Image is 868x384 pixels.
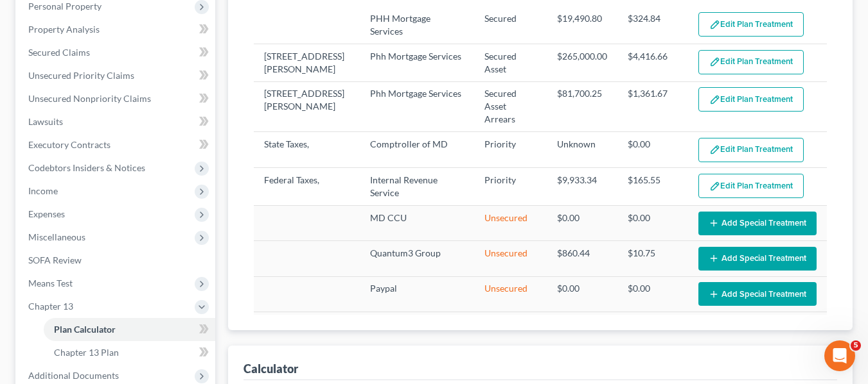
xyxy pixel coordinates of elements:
span: Additional Documents [28,370,119,381]
td: [STREET_ADDRESS][PERSON_NAME] [254,81,360,131]
span: Unsecured Priority Claims [28,70,134,81]
td: Ashley Funding [360,312,474,347]
td: $81,700.25 [547,81,617,131]
button: Add Special Treatment [698,212,817,235]
button: Add Special Treatment [698,282,817,306]
a: Plan Calculator [44,318,215,341]
span: Chapter 13 Plan [54,347,119,358]
td: State Taxes, [254,132,360,168]
td: $0.00 [617,132,688,168]
td: $1,361.67 [617,81,688,131]
td: Phh Mortgage Services [360,44,474,81]
iframe: Intercom live chat [824,340,855,371]
td: $0.00 [547,205,617,240]
span: 5 [851,340,861,351]
td: Internal Revenue Service [360,168,474,205]
a: SOFA Review [18,249,215,272]
td: $165.55 [617,168,688,205]
td: Quantum3 Group [360,241,474,276]
td: MD CCU [360,205,474,240]
td: Comptroller of MD [360,132,474,168]
span: Secured Claims [28,47,90,58]
span: Executory Contracts [28,139,111,150]
td: $10.75 [617,241,688,276]
span: Codebtors Insiders & Notices [28,162,145,173]
td: Federal Taxes, [254,168,360,205]
button: Add Special Treatment [698,247,817,271]
span: Property Analysis [28,24,100,35]
td: Unknown [547,132,617,168]
td: Secured Asset [474,44,547,81]
button: Edit Plan Treatment [698,12,804,37]
td: $324.84 [617,7,688,44]
td: Priority [474,132,547,168]
td: Unsecured [474,241,547,276]
span: Plan Calculator [54,324,116,335]
img: edit-pencil-c1479a1de80d8dea1e2430c2f745a3c6a07e9d7aa2eeffe225670001d78357a8.svg [709,144,720,155]
button: Edit Plan Treatment [698,50,804,74]
a: Property Analysis [18,18,215,41]
img: edit-pencil-c1479a1de80d8dea1e2430c2f745a3c6a07e9d7aa2eeffe225670001d78357a8.svg [709,19,720,30]
a: Chapter 13 Plan [44,341,215,364]
button: Edit Plan Treatment [698,87,804,112]
a: Secured Claims [18,41,215,64]
img: edit-pencil-c1479a1de80d8dea1e2430c2f745a3c6a07e9d7aa2eeffe225670001d78357a8.svg [709,181,720,192]
a: Executory Contracts [18,133,215,156]
div: Calculator [244,361,298,376]
td: PHH Mortgage Services [360,7,474,44]
td: Priority [474,168,547,205]
a: Unsecured Nonpriority Claims [18,87,215,110]
button: Edit Plan Treatment [698,138,804,162]
button: Edit Plan Treatment [698,174,804,198]
td: Unsecured [474,276,547,312]
td: Secured Asset Arrears [474,81,547,131]
td: Paypal [360,276,474,312]
td: Phh Mortgage Services [360,81,474,131]
td: $9,933.34 [547,168,617,205]
a: Lawsuits [18,110,215,133]
img: edit-pencil-c1479a1de80d8dea1e2430c2f745a3c6a07e9d7aa2eeffe225670001d78357a8.svg [709,94,720,105]
td: $0.00 [617,312,688,347]
td: $265,000.00 [547,44,617,81]
span: SOFA Review [28,255,82,265]
span: Miscellaneous [28,231,85,242]
td: $0.00 [547,276,617,312]
td: Unsecured [474,312,547,347]
span: Lawsuits [28,116,63,127]
td: Secured [474,7,547,44]
td: $0.00 [617,276,688,312]
td: Unsecured [474,205,547,240]
td: $860.44 [547,241,617,276]
a: Unsecured Priority Claims [18,64,215,87]
span: Means Test [28,278,73,288]
span: Personal Property [28,1,102,12]
td: $19,490.80 [547,7,617,44]
td: $0.00 [547,312,617,347]
img: edit-pencil-c1479a1de80d8dea1e2430c2f745a3c6a07e9d7aa2eeffe225670001d78357a8.svg [709,56,720,67]
span: Expenses [28,208,65,219]
td: $4,416.66 [617,44,688,81]
td: $0.00 [617,205,688,240]
span: Income [28,185,58,196]
td: [STREET_ADDRESS][PERSON_NAME] [254,44,360,81]
span: Chapter 13 [28,301,73,312]
span: Unsecured Nonpriority Claims [28,93,151,104]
